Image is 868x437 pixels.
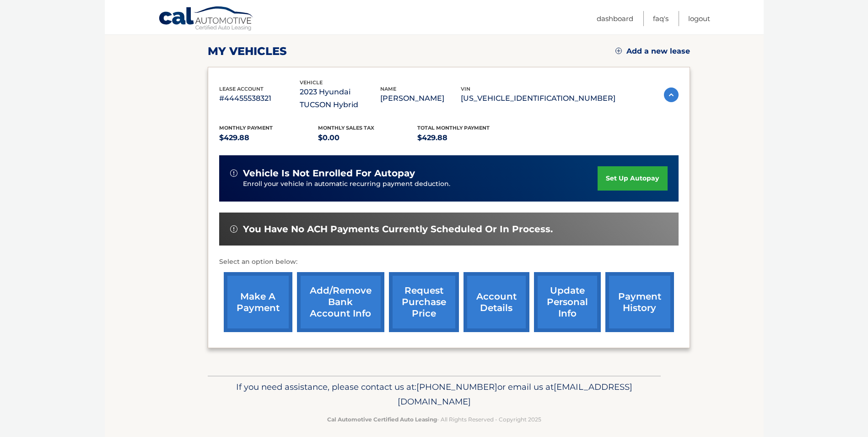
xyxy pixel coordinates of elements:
[615,47,690,56] a: Add a new lease
[219,92,300,105] p: #44455538321
[461,86,470,92] span: vin
[389,272,459,332] a: request purchase price
[214,380,655,409] p: If you need assistance, please contact us at: or email us at
[380,92,461,105] p: [PERSON_NAME]
[417,131,517,144] p: $429.88
[615,48,622,54] img: add.svg
[243,179,598,189] p: Enroll your vehicle in automatic recurring payment deduction.
[243,168,415,179] span: vehicle is not enrolled for autopay
[318,125,374,131] span: Monthly sales Tax
[214,415,655,424] p: - All Rights Reserved - Copyright 2025
[158,6,254,33] a: Cal Automotive
[398,382,632,407] span: [EMAIL_ADDRESS][DOMAIN_NAME]
[664,87,679,102] img: accordion-active.svg
[219,257,679,268] p: Select an option below:
[417,125,490,131] span: Total Monthly Payment
[464,272,529,332] a: account details
[380,86,396,92] span: name
[224,272,292,332] a: make a payment
[300,86,380,111] p: 2023 Hyundai TUCSON Hybrid
[318,131,417,144] p: $0.00
[300,79,323,86] span: vehicle
[597,11,633,26] a: Dashboard
[598,166,667,191] a: set up autopay
[219,131,318,144] p: $429.88
[230,225,237,233] img: alert-white.svg
[230,169,237,177] img: alert-white.svg
[653,11,669,26] a: FAQ's
[219,125,273,131] span: Monthly Payment
[534,272,601,332] a: update personal info
[208,44,287,58] h2: my vehicles
[416,382,497,392] span: [PHONE_NUMBER]
[461,92,615,105] p: [US_VEHICLE_IDENTIFICATION_NUMBER]
[243,224,553,235] span: You have no ACH payments currently scheduled or in process.
[688,11,710,26] a: Logout
[297,272,384,332] a: Add/Remove bank account info
[605,272,674,332] a: payment history
[327,416,437,423] strong: Cal Automotive Certified Auto Leasing
[219,86,264,92] span: lease account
